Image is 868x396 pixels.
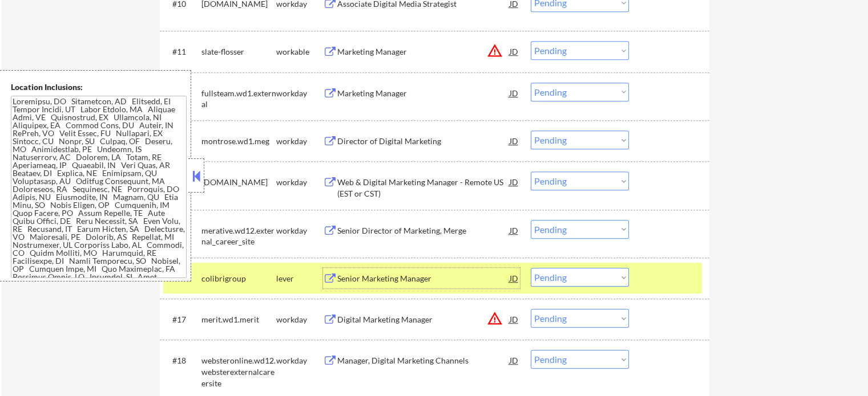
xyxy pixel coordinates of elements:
[508,350,520,370] div: JD
[276,88,323,99] div: workday
[337,314,510,325] div: Digital Marketing Manager
[337,177,510,199] div: Web & Digital Marketing Manager - Remote US (EST or CST)
[11,81,187,93] div: Location Inclusions:
[201,46,276,58] div: slate-flosser
[337,355,510,366] div: Manager, Digital Marketing Channels
[487,43,503,59] button: warning_amber
[201,355,276,389] div: websteronline.wd12.websterexternalcareersite
[337,225,510,236] div: Senior Director of Marketing, Merge
[276,177,323,188] div: workday
[172,355,192,366] div: #18
[276,314,323,325] div: workday
[172,314,192,325] div: #17
[508,41,520,62] div: JD
[201,273,276,284] div: colibrigroup
[276,355,323,366] div: workday
[508,130,520,151] div: JD
[172,46,192,58] div: #11
[508,268,520,288] div: JD
[337,136,510,147] div: Director of Digital Marketing
[276,225,323,236] div: workday
[276,136,323,147] div: workday
[276,273,323,284] div: lever
[201,177,276,188] div: [DOMAIN_NAME]
[337,46,510,58] div: Marketing Manager
[276,46,323,58] div: workable
[508,309,520,329] div: JD
[201,136,276,147] div: montrose.wd1.meg
[508,172,520,192] div: JD
[201,314,276,325] div: merit.wd1.merit
[508,220,520,240] div: JD
[337,88,510,99] div: Marketing Manager
[487,311,503,326] button: warning_amber
[201,88,276,110] div: fullsteam.wd1.external
[201,225,276,247] div: merative.wd12.external_career_site
[337,273,510,284] div: Senior Marketing Manager
[508,83,520,103] div: JD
